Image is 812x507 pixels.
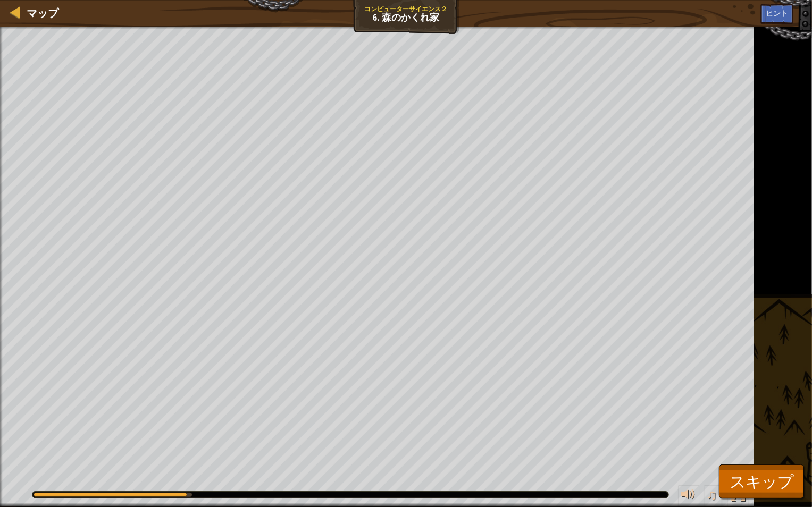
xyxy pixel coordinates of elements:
span: マップ [27,6,58,20]
span: ヒント [766,8,788,18]
button: 音量を調整する [678,485,699,507]
button: スキップ [719,464,804,498]
span: スキップ [730,470,793,492]
button: ♫ [705,485,723,507]
a: マップ [21,6,58,20]
span: ♫ [707,487,717,503]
